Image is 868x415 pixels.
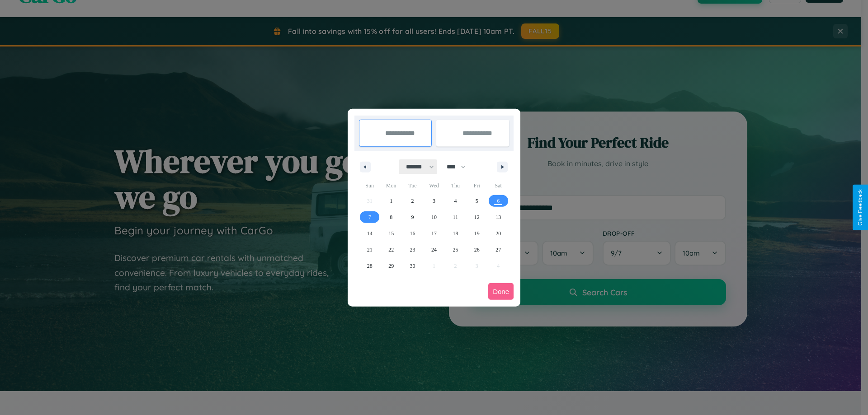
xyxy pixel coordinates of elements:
span: Fri [466,178,487,193]
span: 14 [367,225,373,242]
button: 22 [380,242,401,258]
span: 19 [474,225,480,242]
button: 25 [445,242,466,258]
span: 17 [431,225,437,242]
span: 1 [390,193,392,209]
span: 11 [453,209,458,225]
span: 9 [411,209,414,225]
span: Thu [445,178,466,193]
button: 27 [488,242,509,258]
span: 16 [410,225,415,242]
span: 25 [453,242,458,258]
button: 15 [380,225,401,242]
button: 3 [423,193,444,209]
span: 15 [388,225,394,242]
span: 29 [388,258,394,274]
span: Tue [402,178,423,193]
button: 17 [423,225,444,242]
span: 18 [453,225,458,242]
button: 13 [488,209,509,225]
span: Mon [380,178,401,193]
span: 27 [495,242,501,258]
button: 12 [466,209,487,225]
button: 10 [423,209,444,225]
span: 3 [433,193,435,209]
div: Give Feedback [857,189,863,226]
button: 19 [466,225,487,242]
button: 5 [466,193,487,209]
button: 28 [359,258,380,274]
button: 8 [380,209,401,225]
button: 4 [445,193,466,209]
span: Sun [359,178,380,193]
span: 10 [431,209,437,225]
span: 23 [410,242,415,258]
span: 13 [495,209,501,225]
button: 21 [359,242,380,258]
button: 9 [402,209,423,225]
button: 26 [466,242,487,258]
span: 22 [388,242,394,258]
span: 12 [474,209,480,225]
button: 23 [402,242,423,258]
button: 16 [402,225,423,242]
span: 20 [495,225,501,242]
button: 1 [380,193,401,209]
span: 2 [411,193,414,209]
button: 29 [380,258,401,274]
button: 14 [359,225,380,242]
button: 6 [488,193,509,209]
span: 6 [497,193,500,209]
span: 28 [367,258,373,274]
button: 20 [488,225,509,242]
button: 18 [445,225,466,242]
span: 7 [368,209,371,225]
span: Sat [488,178,509,193]
span: Wed [423,178,444,193]
span: 5 [476,193,478,209]
button: 11 [445,209,466,225]
span: 26 [474,242,480,258]
button: 24 [423,242,444,258]
button: 30 [402,258,423,274]
span: 8 [390,209,392,225]
span: 4 [454,193,457,209]
span: 24 [431,242,437,258]
button: Done [488,283,514,300]
span: 21 [367,242,373,258]
span: 30 [410,258,415,274]
button: 2 [402,193,423,209]
button: 7 [359,209,380,225]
